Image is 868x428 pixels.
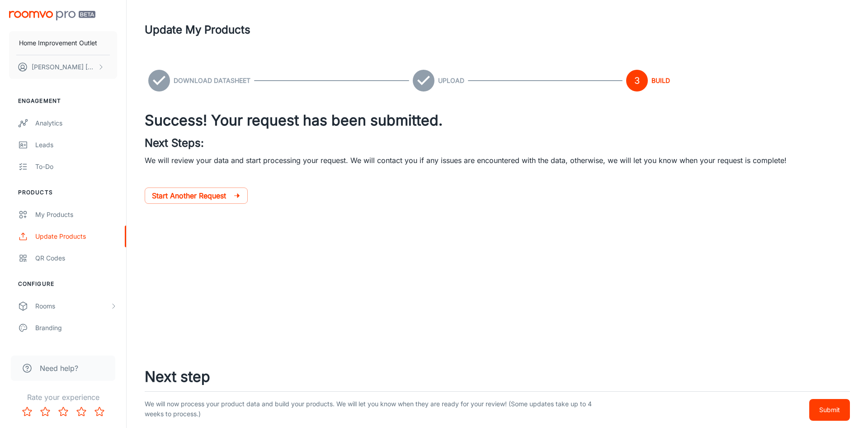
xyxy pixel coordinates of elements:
[32,62,95,72] p: [PERSON_NAME] [PERSON_NAME]
[9,31,117,55] button: Home Improvement Outlet
[145,22,250,38] h1: Update My Products
[9,55,117,79] button: [PERSON_NAME] [PERSON_NAME]
[145,155,850,166] p: We will review your data and start processing your request. We will contact you if any issues are...
[35,162,117,172] div: To-do
[35,140,117,150] div: Leads
[651,76,670,86] h6: Build
[145,188,248,204] button: Start Another Request
[35,253,117,263] div: QR Codes
[35,210,117,220] div: My Products
[438,76,464,86] h6: Upload
[152,190,233,201] p: Start Another Request
[145,135,850,151] p: Next Steps:
[19,38,97,48] p: Home Improvement Outlet
[634,75,640,86] text: 3
[35,231,117,241] div: Update Products
[145,110,850,131] h2: Success! Your request has been submitted.
[174,76,250,86] h6: Download Datasheet
[9,11,95,20] img: Roomvo PRO Beta
[35,118,117,128] div: Analytics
